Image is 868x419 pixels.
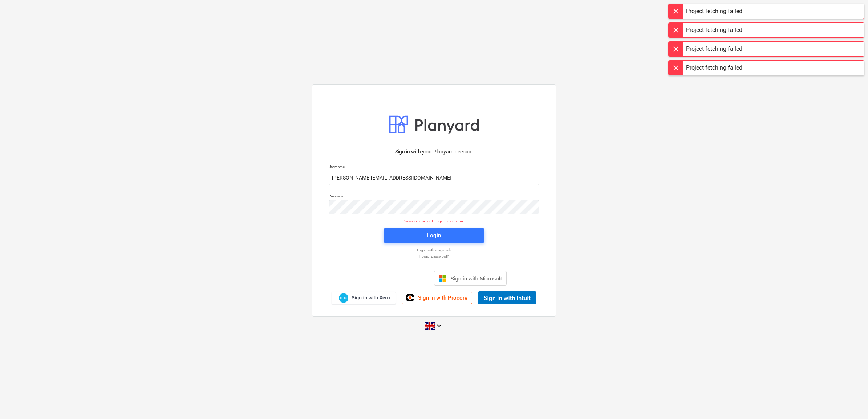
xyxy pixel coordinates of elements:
a: Log in with magic link [325,248,543,252]
span: Sign in with Xero [352,295,390,301]
input: Username [329,171,539,185]
i: keyboard_arrow_down [435,321,443,330]
img: Xero logo [339,293,348,303]
span: Sign in with Microsoft [450,275,502,282]
div: Project fetching failed [686,7,742,16]
p: Username [329,164,539,171]
p: Password [329,194,539,200]
p: Session timed out. Login to continue. [324,219,544,223]
div: Login [427,231,441,240]
div: Project fetching failed [686,26,742,34]
a: Forgot password? [325,254,543,259]
div: Project fetching failed [686,45,742,53]
p: Sign in with your Planyard account [329,148,539,156]
a: Sign in with Procore [402,292,472,304]
span: Sign in with Procore [418,295,467,301]
img: Microsoft logo [439,275,446,282]
a: Sign in with Xero [332,292,396,304]
iframe: Sign in with Google Button [358,270,432,286]
div: Project fetching failed [686,63,742,72]
button: Login [384,228,484,243]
